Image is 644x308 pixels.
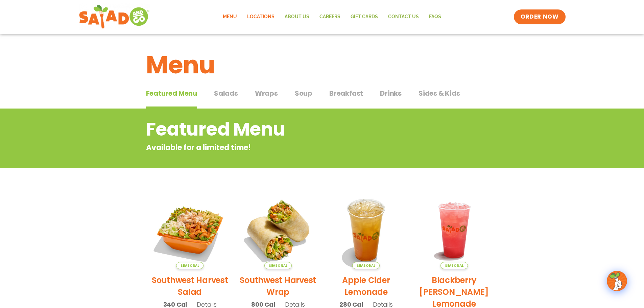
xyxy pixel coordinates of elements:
[146,116,444,143] h2: Featured Menu
[151,191,229,269] img: Product photo for Southwest Harvest Salad
[345,9,383,25] a: GIFT CARDS
[239,274,317,298] h2: Southwest Harvest Wrap
[514,9,565,24] a: ORDER NOW
[314,9,345,25] a: Careers
[218,9,446,25] nav: Menu
[352,262,380,269] span: Seasonal
[214,88,238,98] span: Salads
[239,191,317,269] img: Product photo for Southwest Harvest Wrap
[146,142,444,153] p: Available for a limited time!
[521,13,558,21] span: ORDER NOW
[383,9,424,25] a: Contact Us
[327,191,405,269] img: Product photo for Apple Cider Lemonade
[264,262,292,269] span: Seasonal
[280,9,314,25] a: About Us
[146,47,498,83] h1: Menu
[255,88,278,98] span: Wraps
[440,262,468,269] span: Seasonal
[380,88,402,98] span: Drinks
[146,88,197,98] span: Featured Menu
[295,88,312,98] span: Soup
[607,271,626,290] img: wpChatIcon
[79,3,150,30] img: new-SAG-logo-768×292
[424,9,446,25] a: FAQs
[419,88,460,98] span: Sides & Kids
[176,262,204,269] span: Seasonal
[329,88,363,98] span: Breakfast
[151,274,229,298] h2: Southwest Harvest Salad
[415,191,493,269] img: Product photo for Blackberry Bramble Lemonade
[327,274,405,298] h2: Apple Cider Lemonade
[218,9,242,25] a: Menu
[146,86,498,109] div: Tabbed content
[242,9,280,25] a: Locations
